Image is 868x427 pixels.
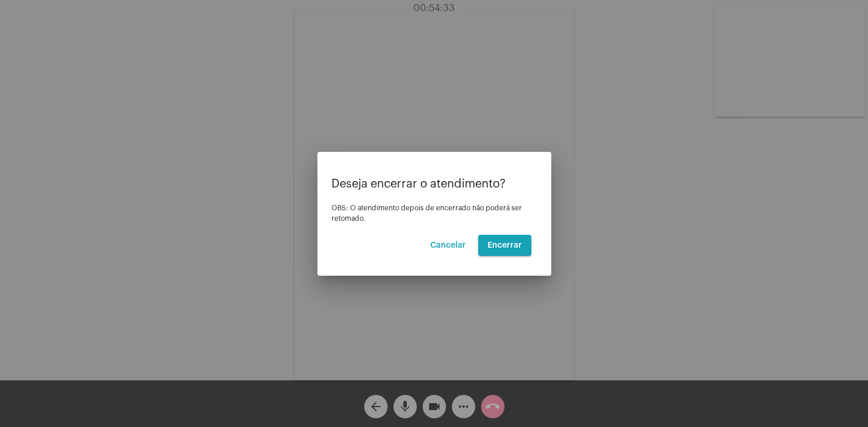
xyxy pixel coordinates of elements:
[331,178,537,190] p: Deseja encerrar o atendimento?
[478,235,531,256] button: Encerrar
[331,204,522,222] span: OBS: O atendimento depois de encerrado não poderá ser retomado.
[421,235,475,256] button: Cancelar
[430,241,466,249] span: Cancelar
[487,241,522,249] span: Encerrar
